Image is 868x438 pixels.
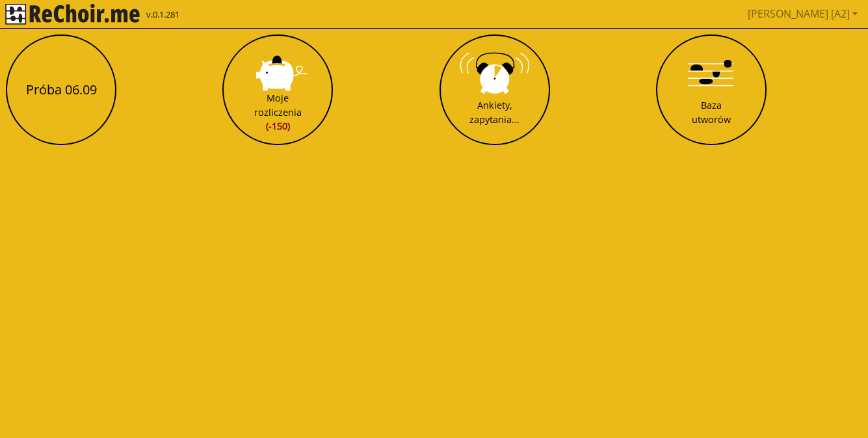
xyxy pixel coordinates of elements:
[743,1,863,27] a: [PERSON_NAME] [A2]
[440,34,550,145] button: Ankiety, zapytania...
[146,8,179,21] span: v.0.1.281
[254,119,302,133] span: (-150)
[469,98,519,126] div: Ankiety, zapytania...
[6,34,116,145] button: Próba 06.09
[5,4,140,25] img: rekłajer mi
[656,34,767,145] button: Baza utworów
[222,34,333,145] button: Moje rozliczenia(-150)
[254,91,302,133] div: Moje rozliczenia
[692,98,731,126] div: Baza utworów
